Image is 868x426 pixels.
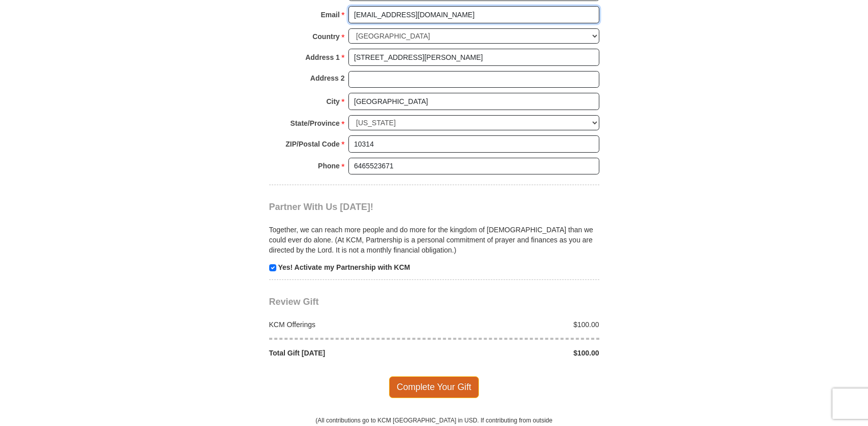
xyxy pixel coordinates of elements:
[326,94,339,109] strong: City
[285,137,340,151] strong: ZIP/Postal Code
[310,71,345,85] strong: Address 2
[291,116,340,130] strong: State/Province
[389,376,479,398] span: Complete Your Gift
[321,8,340,22] strong: Email
[434,319,605,330] div: $100.00
[264,319,434,330] div: KCM Offerings
[305,50,340,64] strong: Address 1
[269,297,319,307] span: Review Gift
[269,202,374,212] span: Partner With Us [DATE]!
[312,29,340,44] strong: Country
[278,263,410,271] strong: Yes! Activate my Partnership with KCM
[434,348,605,358] div: $100.00
[318,159,340,173] strong: Phone
[264,348,434,358] div: Total Gift [DATE]
[269,225,599,255] p: Together, we can reach more people and do more for the kingdom of [DEMOGRAPHIC_DATA] than we coul...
